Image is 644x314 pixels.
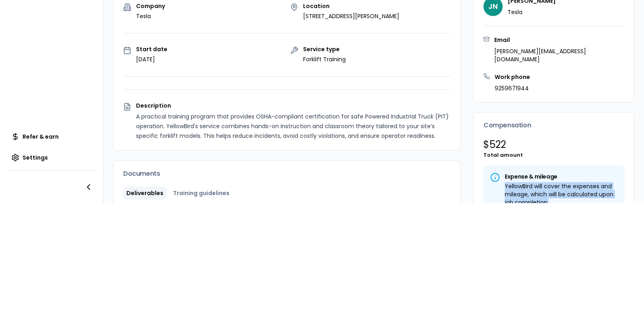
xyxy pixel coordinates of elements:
[483,151,624,159] p: Total amount
[123,171,450,177] h3: Documents
[136,3,165,9] p: Company
[136,112,450,141] p: A practical training program that provides OSHA-compliant certification for safe Powered Industri...
[136,12,165,20] p: Tesla
[6,150,97,166] a: Settings
[508,8,556,16] p: Tesla
[483,122,624,129] h3: Compensation
[23,133,59,141] span: Refer & earn
[136,103,450,108] p: Description
[495,73,530,81] h3: Work phone
[494,47,624,63] p: [PERSON_NAME][EMAIL_ADDRESS][DOMAIN_NAME]
[490,182,617,206] div: YellowBird will cover the expenses and mileage, which will be calculated upon job completion.
[170,187,233,200] button: Training guidelines
[303,55,346,63] p: Forklift Training
[136,55,167,63] p: [DATE]
[23,154,48,162] span: Settings
[490,173,617,181] h5: Expense & mileage
[303,46,346,52] p: Service type
[483,138,624,151] p: $ 522
[136,46,167,52] p: Start date
[6,129,97,145] a: Refer & earn
[495,84,530,92] p: 9259671944
[123,187,167,200] button: Deliverables
[494,36,624,44] h3: Email
[303,3,399,9] p: Location
[303,12,399,20] p: [STREET_ADDRESS][PERSON_NAME]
